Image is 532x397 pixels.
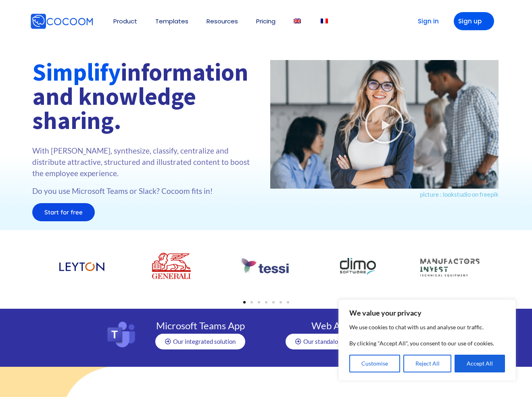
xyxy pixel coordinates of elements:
[32,185,262,197] p: Do you use Microsoft Teams or Slack? Cocoom fits in!
[250,301,253,303] span: Go to slide 2
[279,321,383,330] h4: Web App
[272,301,275,303] span: Go to slide 5
[280,301,282,303] span: Go to slide 6
[294,19,301,23] img: English
[95,21,95,21] img: Cocoom
[148,321,253,330] h4: Microsoft Teams App
[32,145,262,179] p: With [PERSON_NAME], synthesize, classify, centralize and distribute attractive, structured and il...
[44,209,83,215] span: Start for free
[256,18,275,24] a: Pricing
[287,301,289,303] span: Go to slide 7
[243,301,246,303] span: Go to slide 1
[321,19,328,23] img: French
[403,355,452,372] button: Reject All
[405,12,446,30] a: Sign in
[155,18,188,24] a: Templates
[173,339,236,345] span: Our integrated solution
[32,203,95,221] a: Start for free
[32,60,262,133] h1: information and knowledge sharing.
[303,339,367,345] span: Our standalone solution
[155,334,245,349] a: Our integrated solution
[455,355,505,372] button: Accept All
[349,308,505,318] p: We value your privacy
[420,191,499,198] a: picture : lookstudio on freepik
[349,322,505,332] p: We use cookies to chat with us and analyse our traffic.
[30,13,93,29] img: Cocoom
[265,301,267,303] span: Go to slide 4
[207,18,238,24] a: Resources
[113,18,137,24] a: Product
[349,355,400,372] button: Customise
[349,339,505,348] p: By clicking "Accept All", you consent to our use of cookies.
[32,57,121,87] font: Simplify
[258,301,260,303] span: Go to slide 3
[454,12,494,30] a: Sign up
[286,334,377,349] a: Our standalone solution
